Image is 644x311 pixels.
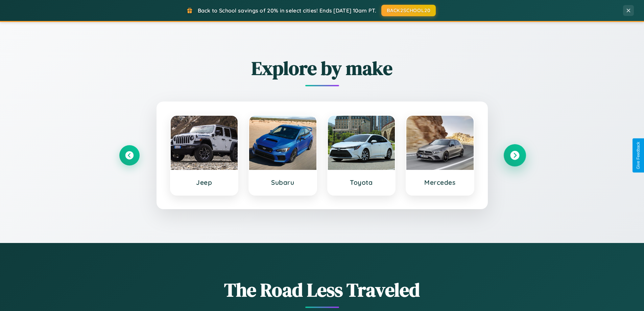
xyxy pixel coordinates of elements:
[335,178,388,186] h3: Toyota
[636,142,641,169] div: Give Feedback
[119,277,525,303] h1: The Road Less Traveled
[198,7,376,14] span: Back to School savings of 20% in select cities! Ends [DATE] 10am PT.
[381,5,436,16] button: BACK2SCHOOL20
[119,55,525,81] h2: Explore by make
[177,178,231,186] h3: Jeep
[413,178,467,186] h3: Mercedes
[256,178,310,186] h3: Subaru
